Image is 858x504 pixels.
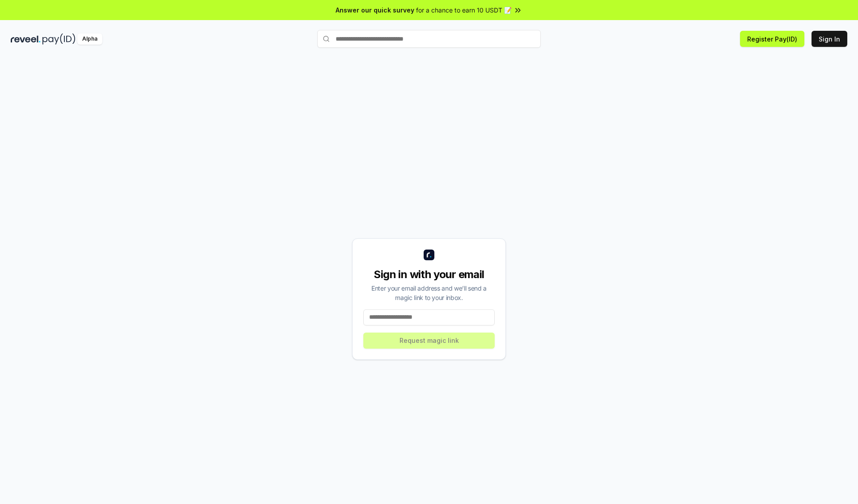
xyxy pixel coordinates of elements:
button: Sign In [812,31,847,47]
img: logo_small [424,250,434,260]
img: pay_id [42,33,76,45]
div: Sign in with your email [363,267,495,282]
button: Register Pay(ID) [740,31,804,47]
span: for a chance to earn 10 USDT 📝 [416,5,512,15]
div: Alpha [77,33,102,45]
span: Answer our quick survey [336,5,414,15]
img: reveel_dark [11,33,41,45]
div: Enter your email address and we’ll send a magic link to your inbox. [363,283,495,302]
